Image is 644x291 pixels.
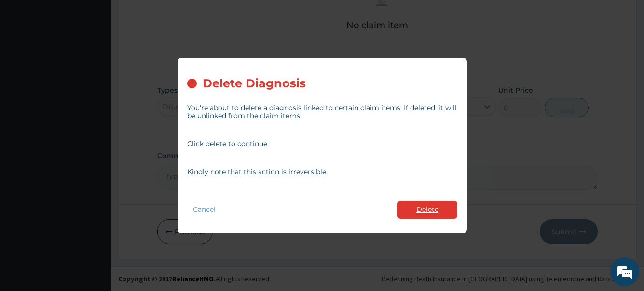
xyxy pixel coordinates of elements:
[187,140,457,148] p: Click delete to continue.
[50,54,162,67] div: Chat with us now
[187,168,457,176] p: Kindly note that this action is irreversible.
[158,5,181,28] div: Minimize live chat window
[5,191,184,225] textarea: Type your message and hit 'Enter'
[397,201,457,219] button: Delete
[203,77,306,90] h2: Delete Diagnosis
[187,104,457,120] p: You're about to delete a diagnosis linked to certain claim items. If deleted, it will be unlinked...
[18,48,39,72] img: d_794563401_company_1708531726252_794563401
[56,85,133,183] span: We're online!
[187,203,221,217] button: Cancel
